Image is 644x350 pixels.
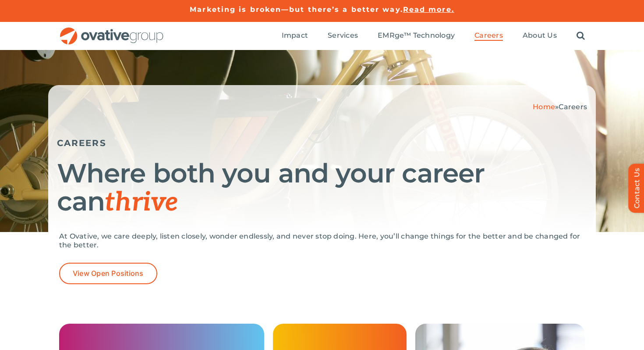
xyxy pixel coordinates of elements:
[57,138,587,148] h5: CAREERS
[105,187,178,218] span: thrive
[73,269,144,278] span: View Open Positions
[533,103,587,111] span: »
[59,26,164,35] a: OG_Full_horizontal_RGB
[59,232,585,250] p: At Ovative, we care deeply, listen closely, wonder endlessly, and never stop doing. Here, you’ll ...
[282,22,585,50] nav: Menu
[378,31,455,40] span: EMRge™ Technology
[282,31,308,41] a: Impact
[59,263,157,284] a: View Open Positions
[523,31,557,40] span: About Us
[328,31,358,41] a: Services
[378,31,455,41] a: EMRge™ Technology
[403,5,454,14] a: Read more.
[282,31,308,40] span: Impact
[523,31,557,41] a: About Us
[190,5,403,14] a: Marketing is broken—but there’s a better way.
[577,31,585,41] a: Search
[328,31,358,40] span: Services
[57,159,587,217] h1: Where both you and your career can
[533,103,555,111] a: Home
[474,31,503,40] span: Careers
[559,103,587,111] span: Careers
[474,31,503,41] a: Careers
